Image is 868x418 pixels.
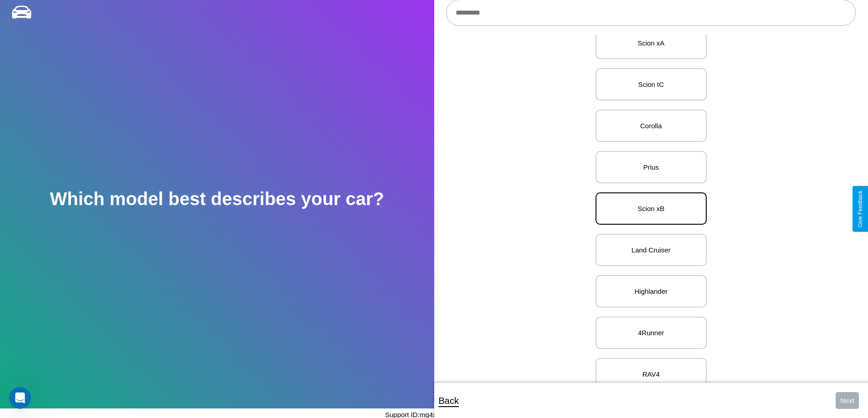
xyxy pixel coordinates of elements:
[606,202,697,215] p: Scion xB
[606,368,697,380] p: RAV4
[606,285,697,297] p: Highlander
[439,393,459,409] p: Back
[606,78,697,91] p: Scion tC
[606,244,697,256] p: Land Cruiser
[9,387,31,409] iframe: Intercom live chat
[606,327,697,339] p: 4Runner
[606,37,697,49] p: Scion xA
[50,189,384,209] h2: Which model best describes your car?
[857,191,863,227] div: Give Feedback
[606,161,697,173] p: Prius
[606,120,697,132] p: Corolla
[836,392,859,409] button: Next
